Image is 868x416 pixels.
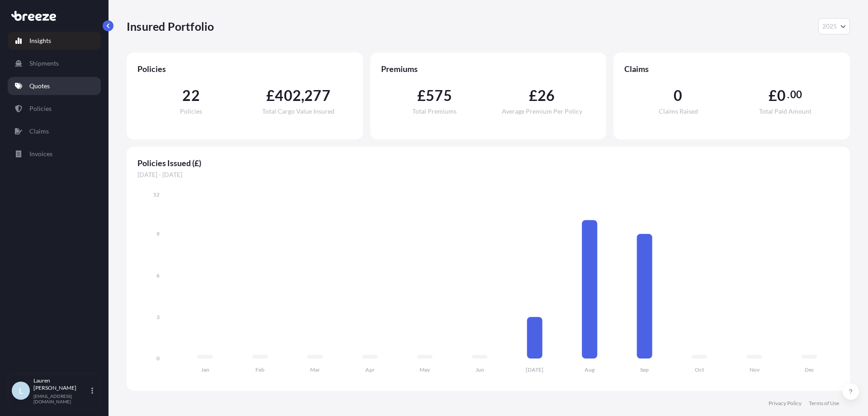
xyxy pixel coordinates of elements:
[585,366,595,373] tspan: Aug
[33,393,90,404] p: [EMAIL_ADDRESS][DOMAIN_NAME]
[29,81,50,91] p: Quotes
[156,230,160,237] tspan: 9
[538,88,555,103] span: 26
[365,366,375,373] tspan: Apr
[624,63,839,74] span: Claims
[659,108,698,115] span: Claims Raised
[137,170,839,179] span: [DATE] - [DATE]
[29,104,52,113] p: Policies
[310,366,320,373] tspan: Mar
[476,366,484,373] tspan: Jun
[640,366,649,373] tspan: Sep
[127,19,214,33] p: Insured Portfolio
[381,63,596,74] span: Premiums
[674,88,682,103] span: 0
[8,100,101,118] a: Policies
[8,54,101,72] a: Shipments
[777,88,786,103] span: 0
[29,36,51,45] p: Insights
[769,88,777,103] span: £
[156,314,160,320] tspan: 3
[502,108,582,115] span: Average Premium Per Policy
[822,22,837,31] span: 2025
[182,88,199,103] span: 22
[137,158,839,168] span: Policies Issued (£)
[8,122,101,140] a: Claims
[19,386,23,395] span: L
[695,366,704,373] tspan: Oct
[526,366,543,373] tspan: [DATE]
[759,108,811,115] span: Total Paid Amount
[33,377,90,392] p: Lauren [PERSON_NAME]
[818,18,850,34] button: Year Selector
[301,88,304,103] span: ,
[805,366,814,373] tspan: Dec
[8,77,101,95] a: Quotes
[29,59,59,68] p: Shipments
[769,400,802,407] a: Privacy Policy
[180,108,202,115] span: Policies
[275,88,301,103] span: 402
[790,91,802,98] span: 00
[426,88,452,103] span: 575
[420,366,430,373] tspan: May
[156,272,160,279] tspan: 6
[266,88,275,103] span: £
[156,355,160,362] tspan: 0
[787,91,789,98] span: .
[262,108,335,115] span: Total Cargo Value Insured
[29,149,52,158] p: Invoices
[750,366,760,373] tspan: Nov
[417,88,426,103] span: £
[529,88,538,103] span: £
[29,127,49,136] p: Claims
[8,32,101,50] a: Insights
[809,400,839,407] a: Terms of Use
[201,366,209,373] tspan: Jan
[304,88,330,103] span: 277
[412,108,457,115] span: Total Premiums
[255,366,264,373] tspan: Feb
[137,63,352,74] span: Policies
[8,145,101,163] a: Invoices
[153,191,160,198] tspan: 12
